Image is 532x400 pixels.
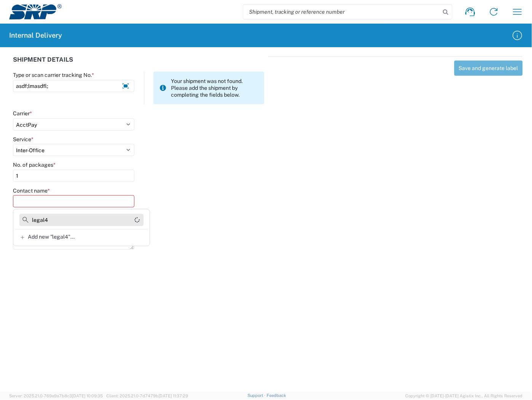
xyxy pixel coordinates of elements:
[13,187,50,194] label: Contact name
[9,394,103,398] span: Server: 2025.21.0-769a9a7b8c3
[158,394,188,398] span: [DATE] 11:37:29
[9,4,62,19] img: srp
[13,110,32,117] label: Carrier
[243,5,441,19] input: Shipment, tracking or reference number
[171,78,258,98] span: Your shipment was not found. Please add the shipment by completing the fields below.
[248,394,267,398] a: Support
[13,72,94,78] label: Type or scan carrier tracking No.
[72,394,103,398] span: [DATE] 10:09:35
[406,393,523,400] span: Copyright © [DATE]-[DATE] Agistix Inc., All Rights Reserved
[28,233,75,240] span: Add new "legal4"...
[106,394,188,398] span: Client: 2025.21.0-7d7479b
[267,394,286,398] a: Feedback
[13,161,56,168] label: No. of packages
[13,56,264,72] div: SHIPMENT DETAILS
[9,31,62,40] h2: Internal Delivery
[13,136,34,143] label: Service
